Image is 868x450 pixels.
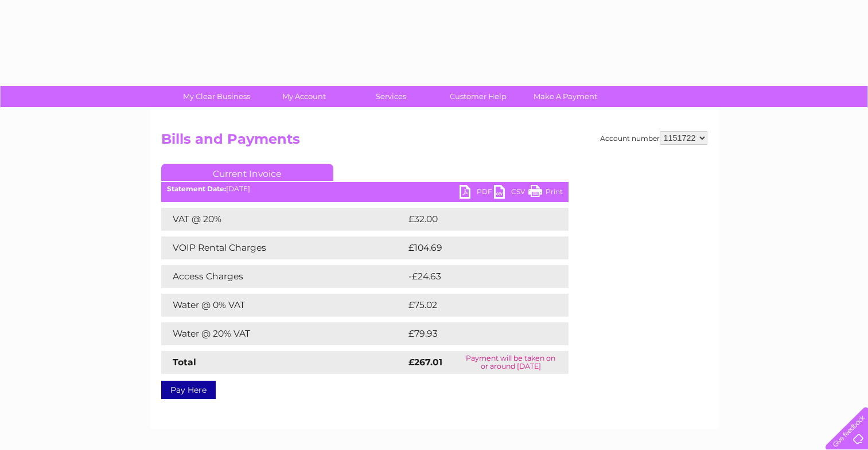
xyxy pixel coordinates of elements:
[406,265,547,288] td: -£24.63
[431,86,526,107] a: Customer Help
[161,265,406,288] td: Access Charges
[161,185,569,193] div: [DATE]
[161,131,707,153] h2: Bills and Payments
[167,184,226,193] b: Statement Date:
[408,357,442,368] strong: £267.01
[494,185,528,202] a: CSV
[161,208,406,231] td: VAT @ 20%
[344,86,438,107] a: Services
[256,86,351,107] a: My Account
[528,185,563,202] a: Print
[173,357,196,368] strong: Total
[169,86,264,107] a: My Clear Business
[460,185,494,202] a: PDF
[453,351,569,374] td: Payment will be taken on or around [DATE]
[161,236,406,259] td: VOIP Rental Charges
[406,322,546,345] td: £79.93
[161,164,333,181] a: Current Invoice
[518,86,613,107] a: Make A Payment
[406,294,545,317] td: £75.02
[406,208,546,231] td: £32.00
[161,381,216,399] a: Pay Here
[600,131,707,145] div: Account number
[406,236,548,259] td: £104.69
[161,322,406,345] td: Water @ 20% VAT
[161,294,406,317] td: Water @ 0% VAT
